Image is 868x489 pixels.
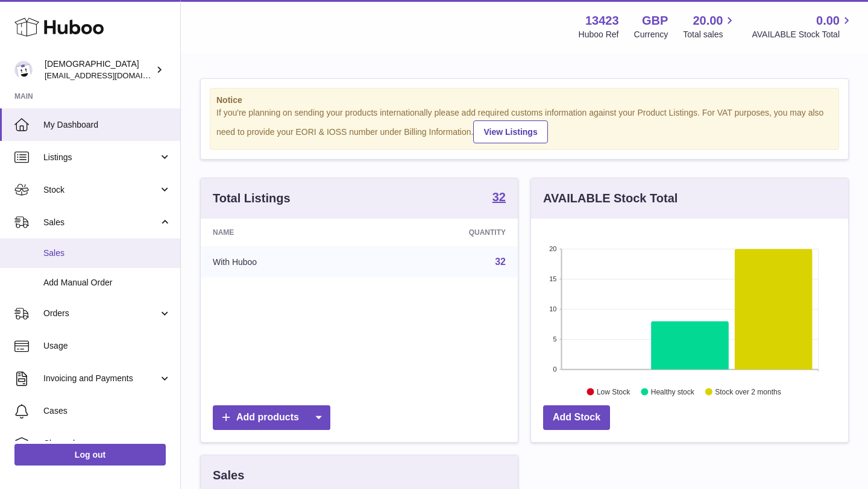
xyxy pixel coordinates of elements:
h3: AVAILABLE Stock Total [543,190,678,207]
h3: Total Listings [213,190,291,207]
span: Orders [43,308,159,319]
span: Sales [43,248,171,259]
text: Low Stock [597,387,631,396]
a: Add products [213,405,330,430]
text: 5 [553,335,556,343]
span: Usage [43,340,171,352]
strong: 32 [492,191,506,203]
div: [DEMOGRAPHIC_DATA] [45,58,153,81]
a: 0.00 AVAILABLE Stock Total [752,13,854,40]
span: Invoicing and Payments [43,373,159,384]
img: olgazyuz@outlook.com [14,61,33,79]
a: View Listings [473,120,547,143]
span: Listings [43,152,159,163]
div: If you're planning on sending your products internationally please add required customs informati... [216,107,832,143]
span: Total sales [683,29,737,40]
th: Quantity [368,219,518,246]
text: Healthy stock [651,387,695,396]
span: Channels [43,438,171,449]
h3: Sales [213,467,244,484]
text: 20 [549,245,556,252]
span: Stock [43,184,159,196]
div: Currency [634,29,668,40]
text: 0 [553,366,556,373]
a: Add Stock [543,405,610,430]
span: Add Manual Order [43,277,171,288]
span: 20.00 [693,13,723,29]
strong: 13423 [585,13,619,29]
strong: Notice [216,95,832,106]
td: With Huboo [201,246,368,278]
span: My Dashboard [43,119,171,131]
div: Huboo Ref [579,29,619,40]
a: 32 [492,191,506,205]
span: 0.00 [816,13,840,29]
span: [EMAIL_ADDRESS][DOMAIN_NAME] [45,70,177,80]
text: 15 [549,275,556,282]
span: AVAILABLE Stock Total [752,29,854,40]
strong: GBP [642,13,668,29]
text: 10 [549,305,556,313]
a: 32 [495,257,506,267]
a: 20.00 Total sales [683,13,737,40]
span: Cases [43,405,171,417]
a: Log out [14,444,166,466]
text: Stock over 2 months [715,387,781,396]
span: Sales [43,217,159,228]
th: Name [201,219,368,246]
